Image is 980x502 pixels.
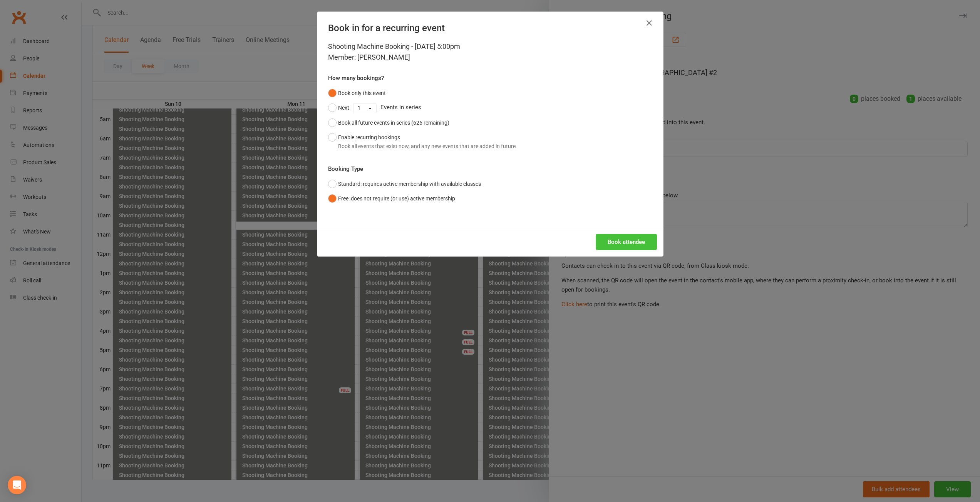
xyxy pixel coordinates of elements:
button: Free: does not require (or use) active membership [328,191,455,206]
button: Book only this event [328,86,386,100]
label: Booking Type [328,164,363,173]
button: Close [643,17,655,29]
button: Book attendee [596,234,657,250]
button: Enable recurring bookingsBook all events that exist now, and any new events that are added in future [328,130,516,153]
button: Next [328,100,349,115]
div: Open Intercom Messenger [8,476,26,494]
button: Standard: requires active membership with available classes [328,177,481,191]
label: How many bookings? [328,73,384,83]
h4: Book in for a recurring event [328,23,652,33]
div: Book all future events in series (626 remaining) [338,118,449,127]
div: Shooting Machine Booking - [DATE] 5:00pm Member: [PERSON_NAME] [328,41,652,63]
div: Events in series [328,100,652,115]
div: Book all events that exist now, and any new events that are added in future [338,142,516,150]
button: Book all future events in series (626 remaining) [328,115,449,130]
